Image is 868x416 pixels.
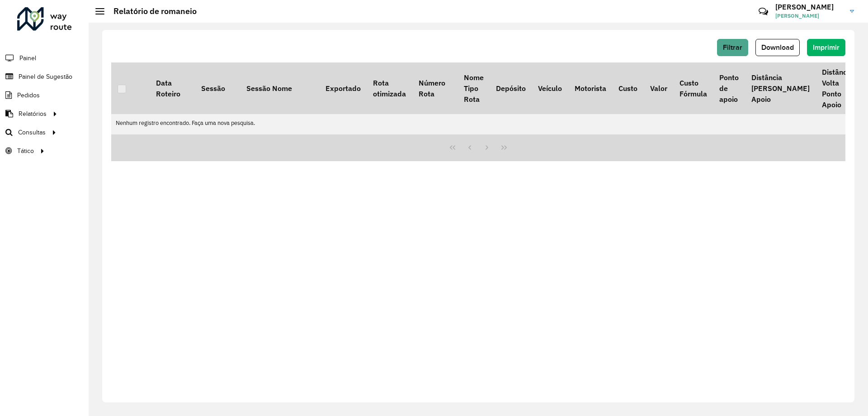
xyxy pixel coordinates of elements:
[813,43,840,51] span: Imprimir
[367,62,412,114] th: Rota otimizada
[532,62,568,114] th: Veículo
[19,109,47,119] span: Relatórios
[17,146,34,156] span: Tático
[458,62,490,114] th: Nome Tipo Rota
[775,3,843,11] h3: [PERSON_NAME]
[612,62,643,114] th: Custo
[240,62,319,114] th: Sessão Nome
[18,128,46,137] span: Consultas
[412,62,458,114] th: Número Rota
[673,62,713,114] th: Custo Fórmula
[807,39,845,56] button: Imprimir
[104,6,197,16] h2: Relatório de romaneio
[644,62,673,114] th: Valor
[17,91,40,100] span: Pedidos
[816,62,859,114] th: Distância Volta Ponto Apoio
[745,62,816,114] th: Distância [PERSON_NAME] Apoio
[723,43,742,51] span: Filtrar
[761,43,794,51] span: Download
[19,53,36,63] span: Painel
[713,62,745,114] th: Ponto de apoio
[19,72,72,81] span: Painel de Sugestão
[775,12,843,20] span: [PERSON_NAME]
[490,62,532,114] th: Depósito
[754,2,773,21] a: Contato Rápido
[717,39,748,56] button: Filtrar
[195,62,240,114] th: Sessão
[319,62,367,114] th: Exportado
[755,39,800,56] button: Download
[150,62,195,114] th: Data Roteiro
[568,62,612,114] th: Motorista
